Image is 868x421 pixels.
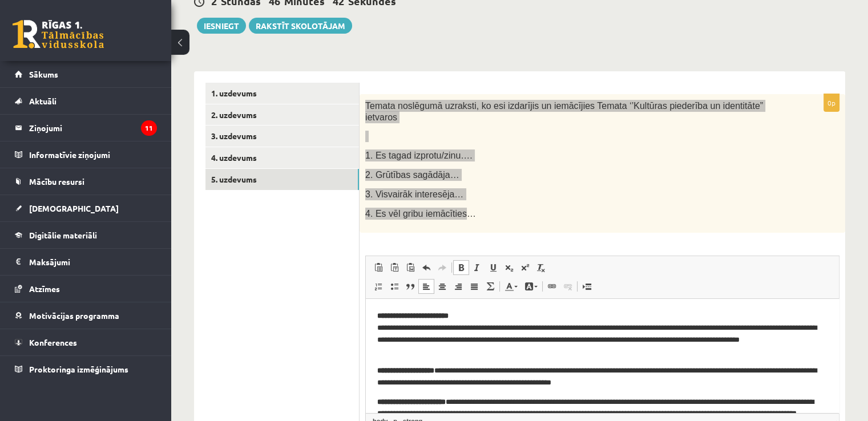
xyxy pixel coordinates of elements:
a: 1. uzdevums [205,83,359,104]
a: По правому краю [450,279,466,294]
a: Полужирный (Ctrl+B) [453,260,469,275]
a: Ziņojumi11 [15,115,157,141]
a: Повторить (Ctrl+Y) [434,260,450,275]
p: 0p [823,94,839,112]
body: Визуальный текстовый редактор, wiswyg-editor-user-answer-47433884015560 [11,11,462,164]
span: Motivācijas programma [29,310,119,321]
a: Atzīmes [15,276,157,302]
span: 1. Es tagad izprotu/zinu…. [365,151,473,160]
a: Курсив (Ctrl+I) [469,260,485,275]
a: 5. uzdevums [205,169,359,190]
a: Digitālie materiāli [15,222,157,248]
a: Вставить только текст (Ctrl+Shift+V) [386,260,402,275]
a: Вставить разрыв страницы для печати [579,279,595,294]
a: Rīgas 1. Tālmācības vidusskola [13,20,104,48]
a: По ширине [466,279,482,294]
a: Konferences [15,329,157,355]
a: Цвет фона [521,279,541,294]
span: 2. Grūtības sagādāja… [365,170,459,180]
a: Подчеркнутый (Ctrl+U) [485,260,501,275]
a: Mācību resursi [15,168,157,195]
a: Motivācijas programma [15,302,157,329]
a: Надстрочный индекс [517,260,533,275]
a: Цвет текста [501,279,521,294]
span: Sākums [29,69,58,79]
a: 4. uzdevums [205,147,359,168]
i: 11 [141,120,157,136]
a: Убрать ссылку [560,279,576,294]
button: Iesniegt [197,18,246,34]
a: По левому краю [418,279,434,294]
a: Вставить/Редактировать ссылку (Ctrl+K) [544,279,560,294]
span: 4. Es vēl gribu iemācīties… [365,209,476,218]
a: Подстрочный индекс [501,260,517,275]
a: Отменить (Ctrl+Z) [418,260,434,275]
a: По центру [434,279,450,294]
span: [DEMOGRAPHIC_DATA] [29,203,119,213]
legend: Ziņojumi [29,115,157,141]
a: [DEMOGRAPHIC_DATA] [15,195,157,221]
iframe: Визуальный текстовый редактор, wiswyg-editor-user-answer-47433884015560 [366,299,839,413]
a: 2. uzdevums [205,104,359,126]
a: Aktuāli [15,88,157,114]
a: 3. uzdevums [205,126,359,147]
span: Digitālie materiāli [29,230,97,240]
a: Цитата [402,279,418,294]
legend: Maksājumi [29,249,157,275]
span: Proktoringa izmēģinājums [29,364,128,374]
span: Konferences [29,337,77,347]
span: 3. Visvairāk interesēja… [365,189,463,199]
span: Aktuāli [29,96,56,106]
legend: Informatīvie ziņojumi [29,141,157,168]
span: Atzīmes [29,284,60,294]
a: Вставить / удалить маркированный список [386,279,402,294]
a: Sākums [15,61,157,87]
a: Informatīvie ziņojumi [15,141,157,168]
a: Proktoringa izmēģinājums [15,356,157,382]
a: Убрать форматирование [533,260,549,275]
a: Вставить из Word [402,260,418,275]
span: Mācību resursi [29,176,84,187]
a: Вставить (Ctrl+V) [370,260,386,275]
a: Rakstīt skolotājam [249,18,352,34]
a: Maksājumi [15,249,157,275]
span: Temata noslēgumā uzraksti, ko esi izdarījis un iemācījies Temata ‘’Kultūras piederība un identitā... [365,101,763,123]
a: Математика [482,279,498,294]
a: Вставить / удалить нумерованный список [370,279,386,294]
